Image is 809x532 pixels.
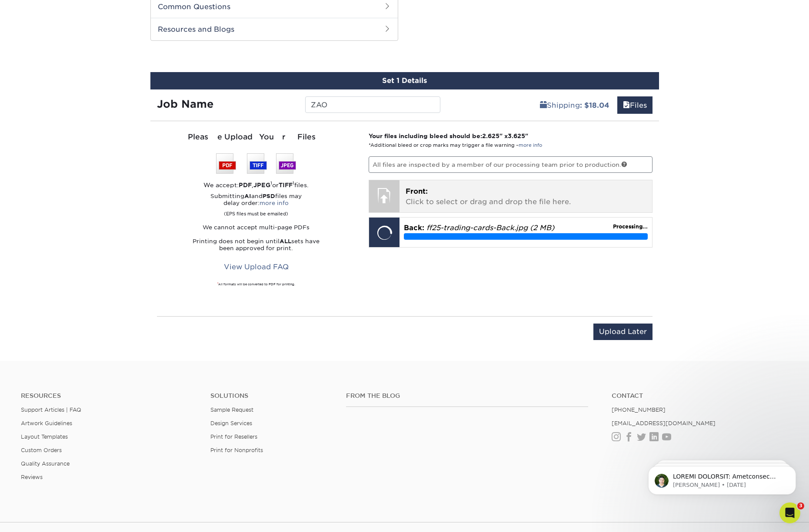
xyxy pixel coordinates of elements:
[157,98,213,110] strong: Job Name
[280,238,291,245] strong: ALL
[623,101,630,109] span: files
[38,33,150,41] p: Message from Matthew, sent 54w ago
[157,193,356,217] p: Submitting and files may delay order:
[293,180,294,185] sup: 1
[593,324,653,340] input: Upload Later
[797,502,804,509] span: 3
[157,238,356,252] p: Printing does not begin until sets have been approved for print.
[210,406,253,413] a: Sample Request
[305,96,440,113] input: Enter a job name
[369,142,542,148] small: *Additional bleed or crop marks may trigger a file warning –
[263,193,275,199] strong: PSD
[210,392,333,400] h4: Solutions
[210,420,252,426] a: Design Services
[612,392,788,400] a: Contact
[157,181,356,189] div: We accept: , or files.
[224,207,288,217] small: (EPS files must be emailed)
[580,101,609,109] b: : $18.04
[540,101,547,109] span: shipping
[210,447,263,453] a: Print for Nonprofits
[21,474,43,480] a: Reviews
[21,420,72,426] a: Artwork Guidelines
[260,200,289,206] a: more info
[612,406,666,413] a: [PHONE_NUMBER]
[270,180,272,185] sup: 1
[346,392,588,400] h4: From the Blog
[508,132,525,139] span: 3.625
[21,392,197,400] h4: Resources
[150,72,659,89] div: Set 1 Details
[534,96,615,114] a: Shipping: $18.04
[406,186,646,207] p: Click to select or drag and drop the file here.
[404,224,424,232] span: Back:
[635,448,809,509] iframe: Intercom notifications message
[21,460,70,467] a: Quality Assurance
[279,182,293,188] strong: TIFF
[217,282,218,284] sup: 1
[369,156,653,173] p: All files are inspected by a member of our processing team prior to production.
[406,187,428,195] span: Front:
[210,433,257,440] a: Print for Resellers
[216,153,296,174] img: We accept: PSD, TIFF, or JPEG (JPG)
[157,132,356,143] div: Please Upload Your Files
[482,132,499,139] span: 2.625
[612,420,716,426] a: [EMAIL_ADDRESS][DOMAIN_NAME]
[617,96,653,114] a: Files
[244,193,251,199] strong: AI
[369,132,528,139] strong: Your files including bleed should be: " x "
[157,224,356,231] p: We cannot accept multi-page PDFs
[21,447,62,453] a: Custom Orders
[218,259,294,275] a: View Upload FAQ
[157,282,356,287] div: All formats will be converted to PDF for printing.
[779,502,800,523] iframe: Intercom live chat
[21,433,68,440] a: Layout Templates
[151,18,398,40] h2: Resources and Blogs
[38,25,149,464] span: LOREMI DOLORSIT: Ametconsec Adipi 21774-65822-47783 Elits doe tem incidid utla etdol magn Aliquae...
[239,182,252,188] strong: PDF
[426,224,554,232] em: ff25-trading-cards-Back.jpg (2 MB)
[253,182,270,188] strong: JPEG
[21,406,81,413] a: Support Articles | FAQ
[519,142,542,148] a: more info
